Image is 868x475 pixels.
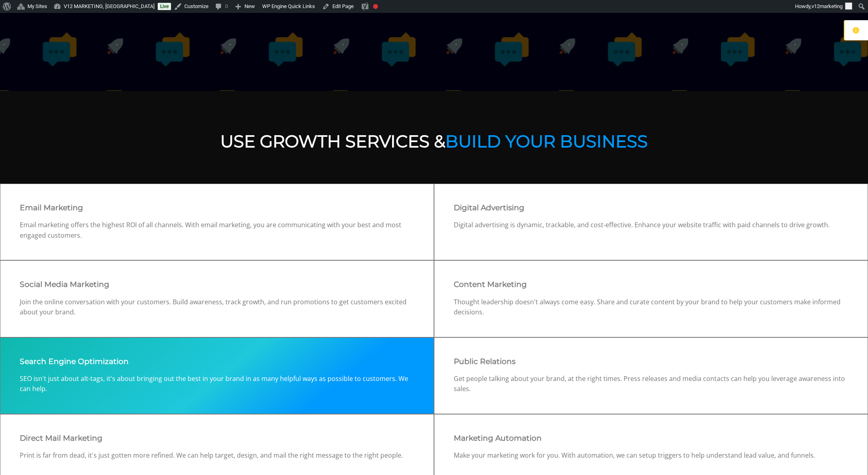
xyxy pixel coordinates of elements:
h3: Direct Mail Marketing [20,434,414,443]
h3: Content Marketing [454,280,848,289]
p: Join the online conversation with your customers. Build awareness, track growth, and run promotio... [20,297,414,318]
span: Build Your Business [445,131,648,152]
p: Digital advertising is dynamic, trackable, and cost-effective. Enhance your website traffic with ... [454,220,848,230]
a: Digital Advertising Digital advertising is dynamic, trackable, and cost-effective. Enhance your w... [434,184,868,260]
p: SEO isn't just about alt-tags, it's about bringing out the best in your brand in as many helpful ... [20,374,414,394]
h3: Public Relations [454,357,848,366]
h3: Digital Advertising [454,203,848,212]
h3: Email Marketing [20,203,414,212]
p: Print is far from dead, it's just gotten more refined. We can help target, design, and mail the r... [20,450,414,461]
h3: Social Media Marketing [20,280,414,289]
a: Content Marketing Thought leadership doesn't always come easy. Share and curate content by your b... [434,260,868,337]
p: Make your marketing work for you. With automation, we can setup triggers to help understand lead ... [454,450,848,461]
a: Live [158,3,171,10]
h3: Search Engine Optimization [20,357,414,366]
iframe: Chat Widget [828,436,868,475]
p: Thought leadership doesn't always come easy. Share and curate content by your brand to help your ... [454,297,848,318]
a: Public Relations Get people talking about your brand, at the right times. Press releases and medi... [434,337,868,414]
p: Get people talking about your brand, at the right times. Press releases and media contacts can he... [454,374,848,394]
div: Focus keyphrase not set [373,4,378,9]
p: Email marketing offers the highest ROI of all channels. With email marketing, you are communicati... [20,220,414,241]
h3: Marketing Automation [454,434,848,443]
span: v12marketing [812,3,843,9]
